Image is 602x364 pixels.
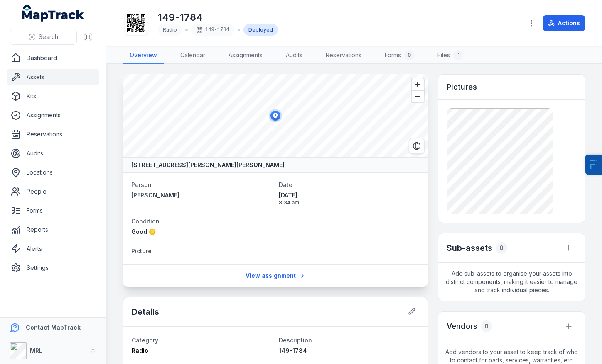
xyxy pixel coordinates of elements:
a: Reservations [7,126,99,143]
button: Actions [543,15,585,31]
span: Radio [132,347,148,354]
span: Condition [131,218,160,225]
a: Assignments [222,47,269,64]
span: Search [39,33,58,41]
div: 0 [496,242,507,254]
a: Assignments [7,107,99,124]
time: 15/09/2025, 8:34:58 am [279,191,420,206]
button: Switch to Satellite View [409,138,425,154]
a: Reservations [319,47,368,64]
h1: 149-1784 [158,11,278,24]
strong: [STREET_ADDRESS][PERSON_NAME][PERSON_NAME] [131,161,285,169]
span: Description [279,337,312,344]
a: Reports [7,221,99,238]
span: Picture [131,248,152,255]
span: Person [131,181,152,188]
h2: Sub-assets [447,242,492,254]
div: Deployed [243,24,278,36]
a: Locations [7,164,99,181]
a: MapTrack [22,5,84,22]
h3: Pictures [447,81,477,93]
button: Zoom out [412,90,424,102]
span: Good 😊 [131,228,156,235]
button: Search [10,29,77,45]
h2: Details [132,306,159,318]
a: Audits [279,47,309,64]
div: 1 [453,50,463,60]
span: Date [279,181,292,188]
span: Add sub-assets to organise your assets into distinct components, making it easier to manage and t... [438,263,585,301]
span: 149-1784 [279,347,307,354]
span: Radio [163,27,177,33]
a: Calendar [174,47,212,64]
button: Zoom in [412,78,424,90]
a: Files1 [431,47,470,64]
span: 8:34 am [279,199,420,206]
div: 149-1784 [191,24,234,36]
span: [DATE] [279,191,420,199]
a: Settings [7,260,99,276]
a: Forms0 [378,47,421,64]
div: 0 [404,50,414,60]
a: Audits [7,145,99,162]
canvas: Map [123,74,428,157]
a: Assets [7,69,99,85]
strong: MRL [30,347,42,354]
a: View assignment [240,268,311,284]
span: Category [132,337,158,344]
div: 0 [481,320,492,332]
h3: Vendors [447,320,477,332]
a: People [7,183,99,200]
a: Forms [7,202,99,219]
a: Alerts [7,240,99,257]
strong: Contact MapTrack [26,324,81,331]
a: Dashboard [7,50,99,66]
a: Kits [7,88,99,104]
a: Overview [123,47,164,64]
a: [PERSON_NAME] [131,191,272,199]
